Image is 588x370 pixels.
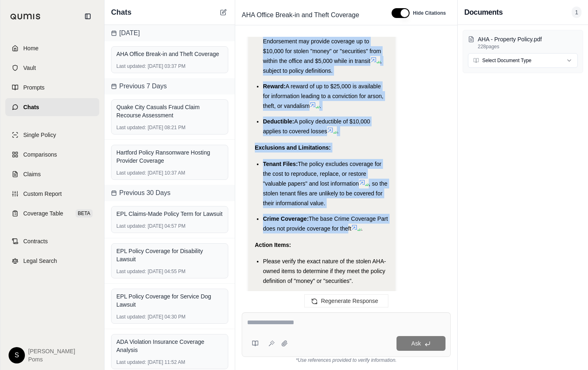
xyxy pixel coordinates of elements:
a: Comparisons [5,146,99,164]
span: Comparisons [23,150,57,159]
span: 1 [572,7,581,18]
div: *Use references provided to verify information. [242,357,451,363]
span: Last updated: [116,124,146,131]
div: [DATE] 03:37 PM [116,63,223,70]
span: Regenerate Response [321,298,378,304]
span: BETA [76,209,93,218]
span: Poms [28,355,75,363]
span: Last updated: [116,63,146,70]
span: Reward: [263,83,285,90]
span: . [337,128,339,135]
div: EPL Claims-Made Policy Term for Lawsuit [116,210,223,218]
a: Prompts [5,78,99,96]
span: . [319,103,321,109]
span: Last updated: [116,359,146,366]
a: Claims [5,165,99,183]
span: The policy excludes coverage for the cost to reproduce, replace, or restore "valuable papers" and... [263,161,381,187]
span: Home [23,44,38,52]
div: [DATE] 08:21 PM [116,124,223,131]
div: EPL Policy Coverage for Disability Lawsuit [116,247,223,263]
h3: Documents [464,7,503,18]
div: [DATE] 10:37 AM [116,170,223,176]
div: Hartford Policy Ransomware Hosting Provider Coverage [116,148,223,165]
span: AHA Office Break-in and Theft Coverage [238,9,363,22]
div: [DATE] 04:30 PM [116,314,223,320]
a: Coverage TableBETA [5,204,99,222]
a: Single Policy [5,126,99,144]
div: S [9,347,25,363]
div: Previous 7 Days [105,78,235,94]
span: A reward of up to $25,000 is available for information leading to a conviction for arson, theft, ... [263,83,383,109]
div: EPL Policy Coverage for Service Dog Lawsuit [116,292,223,309]
div: [DATE] 11:52 AM [116,359,223,366]
span: Hide Citations [413,10,446,16]
span: A policy deductible of $10,000 applies to covered losses [263,118,370,135]
span: Last updated: [116,223,146,229]
p: 228 pages [478,43,578,50]
button: Collapse sidebar [81,10,94,23]
span: The Housing Plus Endorsement may provide coverage up to $10,000 for stolen "money" or "securities... [263,28,381,64]
span: Tenant Files: [263,161,298,167]
a: Contracts [5,232,99,250]
span: Please verify the exact nature of the stolen AHA-owned items to determine if they meet the policy... [263,258,386,284]
strong: Action Items: [255,242,291,248]
span: Chats [23,103,39,111]
span: Claims [23,170,41,178]
button: Ask [396,336,445,351]
button: AHA - Property Policy.pdf228pages [468,35,578,50]
div: [DATE] 04:55 PM [116,268,223,275]
img: Qumis Logo [10,13,41,20]
span: Coverage Table [23,209,63,218]
span: Deductible: [263,118,294,125]
div: Previous 30 Days [105,185,235,201]
a: Custom Report [5,185,99,203]
span: Crime Coverage: [263,215,309,222]
button: Regenerate Response [304,294,388,307]
button: New Chat [218,7,228,17]
a: Legal Search [5,252,99,270]
div: Edit Title [238,9,382,22]
div: ADA Violation Insurance Coverage Analysis [116,338,223,354]
span: , so the stolen tenant files are unlikely to be covered for their informational value. [263,180,388,206]
span: Last updated: [116,170,146,176]
span: [PERSON_NAME] [28,347,75,355]
a: Vault [5,59,99,77]
span: Single Policy [23,131,56,139]
div: Quake City Casuals Fraud Claim Recourse Assessment [116,103,223,119]
span: Last updated: [116,268,146,275]
span: Contracts [23,237,48,245]
div: AHA Office Break-in and Theft Coverage [116,50,223,58]
span: Chats [111,7,131,18]
span: , subject to policy definitions. [263,58,382,74]
span: Vault [23,64,36,72]
span: Prompts [23,83,45,92]
span: Legal Search [23,257,57,265]
span: The base Crime Coverage Part does not provide coverage for theft [263,215,388,232]
strong: Exclusions and Limitations: [255,144,331,151]
span: . [361,225,363,232]
a: Chats [5,98,99,116]
div: [DATE] 04:57 PM [116,223,223,229]
p: AHA - Property Policy.pdf [478,35,578,43]
div: [DATE] [105,25,235,41]
span: Ask [411,340,421,347]
a: Home [5,39,99,57]
span: Last updated: [116,314,146,320]
span: Custom Report [23,190,62,198]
